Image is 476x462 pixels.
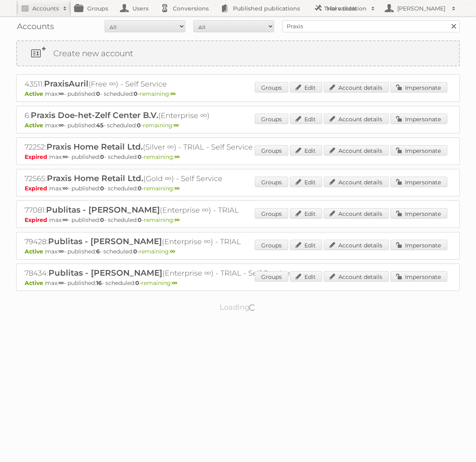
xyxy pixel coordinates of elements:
span: remaining: [139,248,175,255]
strong: 0 [138,185,142,192]
span: remaining: [144,153,180,160]
strong: ∞ [63,216,68,224]
a: Groups [255,177,288,187]
span: Publitas - [PERSON_NAME] [48,236,162,246]
strong: ∞ [172,279,177,287]
span: Publitas - [PERSON_NAME] [48,268,162,278]
a: Groups [255,114,288,124]
h2: 79428: (Enterprise ∞) - TRIAL [25,236,307,247]
strong: ∞ [174,216,180,224]
a: Account details [324,208,389,219]
span: remaining: [141,279,177,287]
p: max: - published: - scheduled: - [25,216,451,224]
strong: ∞ [170,248,175,255]
span: Publitas - [PERSON_NAME] [46,205,160,215]
span: remaining: [144,216,180,224]
span: remaining: [140,90,176,97]
a: Impersonate [390,240,447,250]
span: PraxisAuril [44,79,88,89]
a: Edit [290,114,322,124]
span: remaining: [144,185,180,192]
strong: ∞ [174,185,180,192]
span: Active [25,90,45,97]
h2: 6: (Enterprise ∞) [25,110,307,121]
span: Praxis Doe-het-Zelf Center B.V. [31,110,158,120]
span: Praxis Home Retail Ltd. [47,173,143,183]
h2: [PERSON_NAME] [395,4,448,13]
a: Groups [255,208,288,219]
p: max: - published: - scheduled: - [25,185,451,192]
p: Loading [194,299,282,315]
a: Edit [290,177,322,187]
p: max: - published: - scheduled: - [25,279,451,287]
strong: 0 [135,279,139,287]
strong: 16 [96,279,102,287]
a: Impersonate [390,177,447,187]
a: Account details [324,82,389,93]
a: Account details [324,114,389,124]
span: Active [25,248,45,255]
strong: 0 [96,90,100,97]
h2: 77081: (Enterprise ∞) - TRIAL [25,205,307,215]
h2: 78434: (Enterprise ∞) - TRIAL - Self Service [25,268,307,278]
a: Impersonate [390,82,447,93]
p: max: - published: - scheduled: - [25,153,451,160]
span: Active [25,279,45,287]
span: Expired [25,185,49,192]
h2: More tools [327,4,367,13]
a: Groups [255,271,288,282]
a: Impersonate [390,145,447,156]
strong: ∞ [63,185,68,192]
strong: ∞ [59,279,64,287]
a: Edit [290,208,322,219]
strong: 0 [133,248,137,255]
strong: ∞ [59,248,64,255]
h2: 43511: (Free ∞) - Self Service [25,79,307,89]
strong: 0 [138,153,142,160]
p: max: - published: - scheduled: - [25,90,451,97]
span: Expired [25,216,49,224]
a: Groups [255,240,288,250]
a: Groups [255,82,288,93]
a: Impersonate [390,114,447,124]
h2: Accounts [32,4,59,13]
a: Account details [324,145,389,156]
p: max: - published: - scheduled: - [25,122,451,129]
strong: 45 [96,122,103,129]
span: Praxis Home Retail Ltd. [46,142,143,152]
span: Expired [25,153,49,160]
a: Edit [290,240,322,250]
strong: 0 [137,122,141,129]
a: Edit [290,82,322,93]
p: max: - published: - scheduled: - [25,248,451,255]
span: Active [25,122,45,129]
a: Account details [324,271,389,282]
h2: 72565: (Gold ∞) - Self Service [25,173,307,184]
strong: ∞ [174,153,180,160]
a: Edit [290,271,322,282]
strong: ∞ [59,90,64,97]
a: Create new account [17,41,459,65]
strong: 0 [100,185,104,192]
a: Impersonate [390,208,447,219]
strong: 6 [96,248,100,255]
strong: 0 [138,216,142,224]
strong: ∞ [170,90,176,97]
a: Account details [324,240,389,250]
strong: ∞ [63,153,68,160]
a: Groups [255,145,288,156]
strong: 0 [134,90,138,97]
span: remaining: [143,122,179,129]
strong: 0 [100,153,104,160]
h2: 72252: (Silver ∞) - TRIAL - Self Service [25,142,307,152]
strong: ∞ [59,122,64,129]
a: Edit [290,145,322,156]
a: Account details [324,177,389,187]
a: Impersonate [390,271,447,282]
strong: 0 [100,216,104,224]
strong: ∞ [174,122,179,129]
